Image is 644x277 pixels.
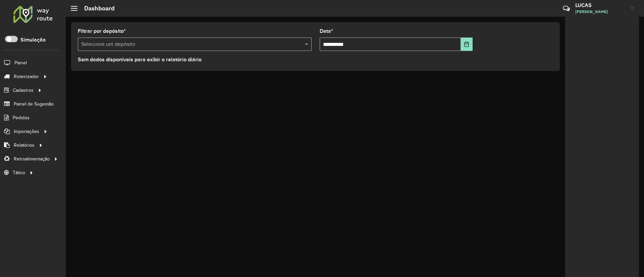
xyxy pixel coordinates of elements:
[14,73,39,80] span: Roteirizador
[14,59,27,66] span: Painel
[78,27,126,35] label: Filtrar por depósito
[20,36,46,44] label: Simulação
[559,1,574,16] a: Contato Rápido
[575,9,626,15] span: [PERSON_NAME]
[77,5,115,12] h2: Dashboard
[13,87,34,94] span: Cadastros
[13,114,30,121] span: Pedidos
[575,2,626,8] h3: LUCAS
[14,128,39,135] span: Importações
[320,27,333,35] label: Data
[461,38,473,51] button: Choose Date
[14,142,35,149] span: Relatórios
[13,169,25,176] span: Tático
[78,56,202,64] label: Sem dados disponíveis para exibir o relatório diário
[14,100,54,108] span: Painel de Sugestão
[14,155,50,162] span: Retroalimentação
